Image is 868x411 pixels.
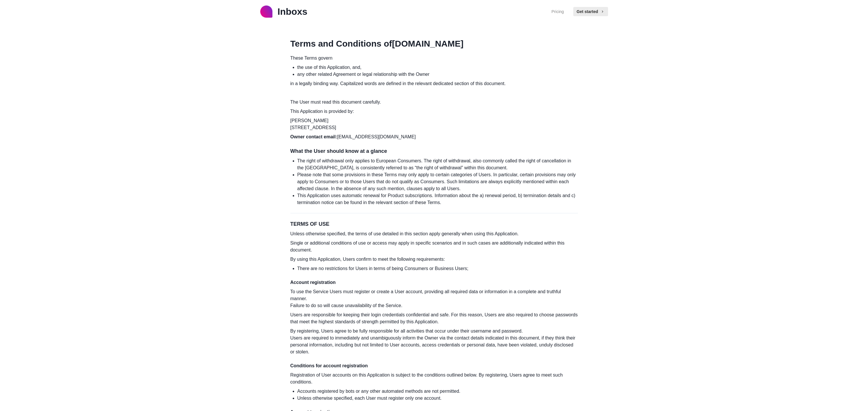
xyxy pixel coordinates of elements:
[290,288,578,309] p: To use the Service Users must register or create a User account, providing all required data or i...
[290,37,578,50] h1: Terms and Conditions of
[290,279,578,286] h3: Account registration
[290,220,578,228] h2: TERMS OF USE
[573,7,608,16] button: Get started
[260,5,307,19] a: logoInboxs
[290,328,578,355] p: By registering, Users agree to be fully responsible for all activities that occur under their use...
[297,71,578,78] li: any other related Agreement or legal relationship with the Owner
[392,39,464,48] strong: [DOMAIN_NAME]
[290,311,578,325] p: Users are responsible for keeping their login credentials confidential and safe. For this reason,...
[297,64,578,71] li: the use of this Application, and,
[290,80,578,87] p: in a legally binding way. Capitalized words are defined in the relevant dedicated section of this...
[297,171,578,192] li: Please note that some provisions in these Terms may only apply to certain categories of Users. In...
[290,133,578,140] p: [EMAIL_ADDRESS][DOMAIN_NAME]
[290,372,578,386] p: Registration of User accounts on this Application is subject to the conditions outlined below. By...
[290,117,578,131] p: [PERSON_NAME] [STREET_ADDRESS]
[297,388,578,395] li: Accounts registered by bots or any other automated methods are not permitted.
[260,5,272,18] img: logo
[290,256,578,263] p: By using this Application, Users confirm to meet the following requirements:
[290,55,578,62] p: These Terms govern
[278,5,307,19] p: Inboxs
[297,395,578,402] li: Unless otherwise specified, each User must register only one account.
[290,99,578,106] p: The User must read this document carefully.
[290,230,578,237] p: Unless otherwise specified, the terms of use detailed in this section apply generally when using ...
[290,134,337,139] b: Owner contact email:
[297,157,578,171] li: The right of withdrawal only applies to European Consumers. The right of withdrawal, also commonl...
[552,9,564,15] a: Pricing
[297,265,578,272] li: There are no restrictions for Users in terms of being Consumers or Business Users;
[290,240,578,254] p: Single or additional conditions of use or access may apply in specific scenarios and in such case...
[290,108,578,115] p: This Application is provided by:
[290,147,578,155] h2: What the User should know at a glance
[290,362,578,369] h4: Conditions for account registration
[297,192,578,206] li: This Application uses automatic renewal for Product subscriptions. Information about the a) renew...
